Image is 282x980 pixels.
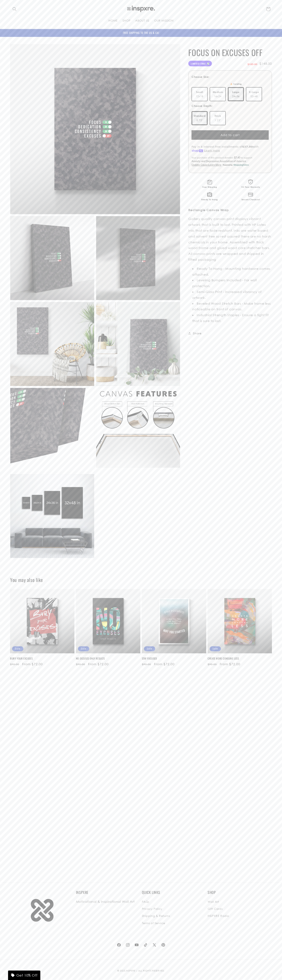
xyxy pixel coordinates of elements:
span: $148.00 [259,61,272,67]
span: HOME [108,19,118,22]
span: Thick [214,114,221,118]
a: | ALL RIGHTS RESERVED. [136,969,165,972]
label: 1.25" [210,111,226,125]
a: Shipping & Returns [142,912,170,919]
div: Choose Size: [191,75,209,79]
h2: You may also like [10,577,272,583]
a: INSPXRE Radio [208,912,229,919]
li: Beveled Wood Stretch Bars - Make frame less noticeable on front of canvas. [192,301,272,312]
span: Secure Checkout [241,198,260,200]
span: Limited Time 💸 [188,61,212,67]
a: SHOP [120,16,133,25]
a: ABOUT US [133,16,152,25]
h2: INSPXRE [76,890,140,895]
media-gallery: Gallery Viewer [10,44,180,558]
a: FAQs [142,899,149,905]
img: Powered By ShoppingGives [223,164,249,166]
summary: Search [10,5,19,14]
label: 16x24 [210,87,226,101]
button: Add to cart [191,130,269,140]
li: Ready To Hang - Mounting hardware comes attached. [192,266,272,277]
a: NO EXCUSES ONLY RESULTS [76,657,140,660]
p: Motivational & Inspirational Wall Art [76,899,140,905]
span: ABOUT US [135,19,149,22]
a: INSPXRE [123,4,159,14]
a: BURY YOUR EXCUSES [10,657,74,660]
h1: FOCUS ON EXCUSES OFF [188,47,272,58]
a: CREATE MORE CONSUME LESS [208,657,272,660]
a: INSPXRE [126,969,135,972]
strong: Rectangle Canvas Wrap [188,208,229,212]
span: Large [232,90,239,94]
span: Anxiety and Depression Association of America [191,160,246,163]
span: to support [241,156,252,160]
label: 0.75" [191,111,208,125]
span: $185.00 [248,62,257,67]
li: Semi-Gloss Print - Increased vibrancy of artwork. [192,289,272,301]
span: X-Large [249,90,259,94]
summary: Share [188,329,201,338]
span: OUR MISSION [154,19,174,22]
a: Privacy Policy [142,905,162,912]
span: Ready to Hang [201,198,218,200]
a: HOME [106,16,120,25]
a: Terms of Service [142,920,165,927]
a: OUR MISSION [152,16,176,25]
h2: SHOP [208,890,272,895]
p: Gallery quality canvas print displays vibrant artwork that is built to last. Printed with HP Late... [188,216,272,262]
label: 24x36 [228,87,244,101]
span: Your purchase of this product donates [191,156,233,160]
span: Standard [194,114,205,118]
label: 12x18 [191,87,208,101]
span: Medium [213,90,223,94]
small: © 2025, [117,969,135,972]
li: Industrial Strength Staples - Ensure a tight fit that is sure to last. [192,312,272,324]
span: FREE SHIPPING TO THE US & CA! [123,31,159,35]
div: Get 10% Off [8,971,40,980]
span: | [208,163,208,166]
span: Update Cause Button [191,163,208,166]
label: 32x48 [246,87,262,101]
span: 10-Year Warranty [241,186,260,188]
span: Small [196,90,203,94]
span: Free Shipping [202,186,217,188]
span: $7.40 [234,156,240,160]
a: STAY FOCUSED [142,657,206,660]
a: Wall Art [208,899,219,905]
span: Learn more [208,163,221,166]
li: Leveling Bumpers Included - For wall protection. [192,277,272,289]
div: 🔥 Trending [228,82,244,86]
a: Gift Cards [208,905,223,912]
div: Choose Depth: [191,104,213,108]
span: SHOP [123,19,130,22]
div: Announcement [10,29,272,37]
img: INSPXRE [125,6,157,13]
h2: QUICK LINKS [142,890,206,895]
